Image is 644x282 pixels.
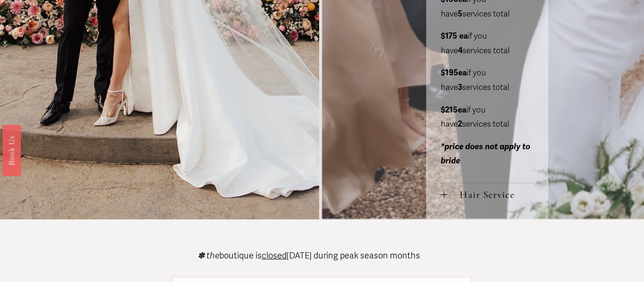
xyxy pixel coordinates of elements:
[441,66,534,95] p: if you have services total
[441,105,466,115] strong: $215ea
[198,251,420,260] p: boutique is [DATE] during peak season months
[441,103,534,132] p: if you have services total
[458,119,462,129] strong: 2
[458,82,462,92] strong: 3
[198,250,219,261] em: ✽ the
[2,124,21,176] a: Book Us
[262,250,287,261] span: closed
[441,29,534,58] p: if you have services total
[447,189,534,201] span: Hair Service
[441,68,467,78] strong: $195ea
[441,183,534,205] button: Hair Service
[441,142,530,166] em: *price does not apply to bride
[458,46,462,56] strong: 4
[441,31,468,41] strong: $175 ea
[458,9,462,19] strong: 5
